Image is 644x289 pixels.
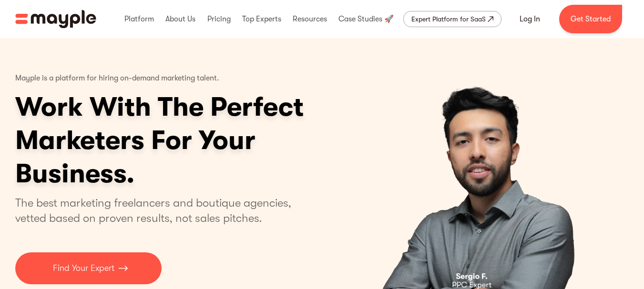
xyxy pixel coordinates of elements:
a: Get Started [559,5,622,33]
a: Log In [508,8,552,30]
div: Expert Platform for SaaS [411,13,486,25]
h1: Work With The Perfect Marketers For Your Business. [15,90,378,190]
img: Mayple logo [15,10,96,28]
p: The best marketing freelancers and boutique agencies, vetted based on proven results, not sales p... [15,195,303,226]
a: Expert Platform for SaaS [403,11,501,27]
a: Find Your Expert [15,252,162,284]
p: Mayple is a platform for hiring on-demand marketing talent. [15,67,219,90]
